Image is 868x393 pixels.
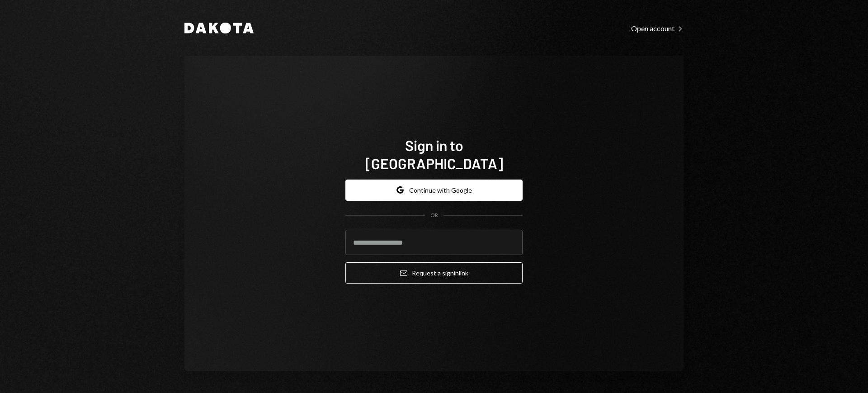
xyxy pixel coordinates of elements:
h1: Sign in to [GEOGRAPHIC_DATA] [345,136,523,172]
a: Open account [631,23,684,33]
div: Open account [631,24,684,33]
div: OR [430,212,438,219]
button: Request a signinlink [345,262,523,284]
button: Continue with Google [345,180,523,201]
